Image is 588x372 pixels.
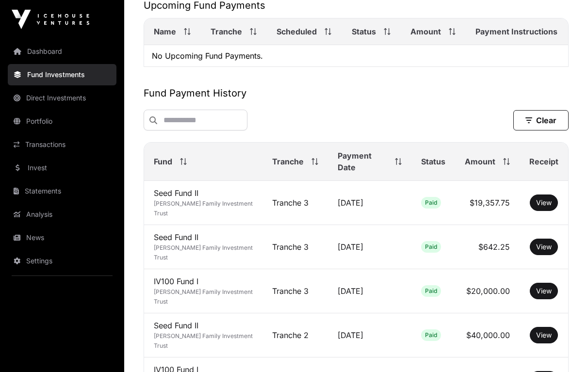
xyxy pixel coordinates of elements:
[425,331,437,339] span: Paid
[154,26,176,37] span: Name
[465,156,495,167] span: Amount
[8,157,116,178] a: Invest
[410,26,441,37] span: Amount
[536,242,552,252] a: View
[8,227,116,248] a: News
[455,181,520,225] td: $19,357.75
[262,313,328,357] td: Tranche 2
[8,41,116,62] a: Dashboard
[455,225,520,269] td: $642.25
[421,156,445,167] span: Status
[513,110,569,130] button: Clear
[8,64,116,85] a: Fund Investments
[8,204,116,225] a: Analysis
[8,134,116,155] a: Transactions
[154,288,253,305] span: [PERSON_NAME] Family Investment Trust
[530,239,558,255] button: View
[154,156,172,167] span: Fund
[328,181,411,225] td: [DATE]
[144,313,262,357] td: Seed Fund II
[536,330,552,340] a: View
[455,313,520,357] td: $40,000.00
[262,225,328,269] td: Tranche 3
[144,45,568,67] td: No Upcoming Fund Payments.
[211,26,242,37] span: Tranche
[8,87,116,109] a: Direct Investments
[530,327,558,343] button: View
[12,10,89,29] img: Icehouse Ventures Logo
[455,269,520,313] td: $20,000.00
[272,156,304,167] span: Tranche
[144,181,262,225] td: Seed Fund II
[262,269,328,313] td: Tranche 3
[475,26,557,37] span: Payment Instructions
[536,198,552,208] a: View
[328,225,411,269] td: [DATE]
[8,111,116,132] a: Portfolio
[539,325,588,372] iframe: Chat Widget
[425,243,437,251] span: Paid
[144,86,569,100] h2: Fund Payment History
[425,287,437,295] span: Paid
[154,200,253,217] span: [PERSON_NAME] Family Investment Trust
[529,156,558,167] span: Receipt
[154,244,253,261] span: [PERSON_NAME] Family Investment Trust
[262,181,328,225] td: Tranche 3
[154,332,253,349] span: [PERSON_NAME] Family Investment Trust
[328,313,411,357] td: [DATE]
[352,26,376,37] span: Status
[328,269,411,313] td: [DATE]
[144,225,262,269] td: Seed Fund II
[8,250,116,272] a: Settings
[338,150,387,173] span: Payment Date
[277,26,317,37] span: Scheduled
[425,199,437,207] span: Paid
[144,269,262,313] td: IV100 Fund I
[530,194,558,211] button: View
[536,286,552,296] a: View
[530,283,558,299] button: View
[8,180,116,202] a: Statements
